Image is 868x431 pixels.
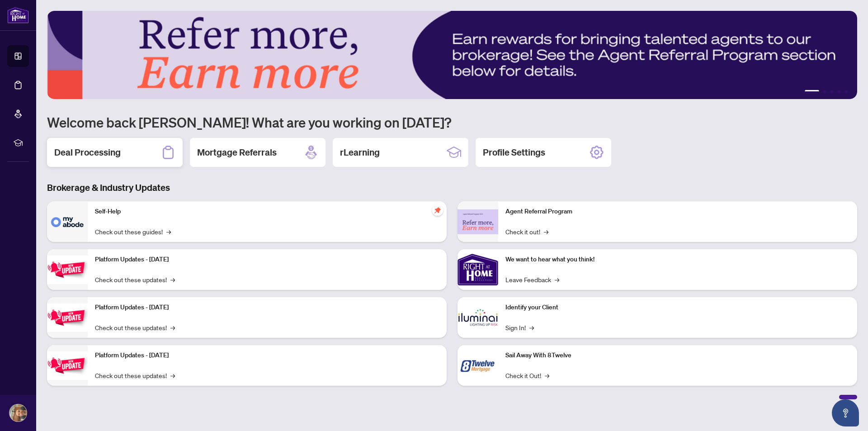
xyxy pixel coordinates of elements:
img: We want to hear what you think! [458,249,498,290]
button: 4 [837,90,841,94]
button: 2 [823,90,826,94]
h2: rLearning [340,146,380,159]
img: Sail Away With 8Twelve [458,345,498,386]
a: Check out these updates!→ [95,370,175,380]
button: 1 [805,90,819,94]
img: Agent Referral Program [458,209,498,234]
img: logo [7,7,29,24]
a: Leave Feedback→ [505,275,559,284]
p: We want to hear what you think! [505,255,850,265]
h2: Deal Processing [54,146,121,159]
p: Agent Referral Program [505,207,850,217]
span: → [170,370,175,380]
img: Identify your Client [458,297,498,338]
span: pushpin [432,205,443,216]
span: → [529,322,534,332]
p: Identify your Client [505,303,850,313]
a: Check it out!→ [505,227,548,237]
h1: Welcome back [PERSON_NAME]! What are you working on [DATE]? [47,114,857,131]
a: Check out these updates!→ [95,322,175,332]
span: → [170,322,175,332]
img: Profile Icon [9,404,27,422]
h2: Mortgage Referrals [197,146,277,159]
span: → [166,227,171,237]
img: Slide 0 [47,11,857,99]
button: 3 [830,90,834,94]
p: Platform Updates - [DATE] [95,303,439,313]
p: Self-Help [95,207,439,217]
h2: Profile Settings [483,146,545,159]
a: Check it Out!→ [505,370,549,380]
a: Check out these guides!→ [95,227,171,237]
img: Platform Updates - July 21, 2025 [47,256,88,284]
img: Platform Updates - June 23, 2025 [47,351,88,380]
span: → [544,227,548,237]
a: Sign In!→ [505,322,534,332]
button: Open asap [832,399,859,426]
span: → [545,370,549,380]
p: Platform Updates - [DATE] [95,350,439,360]
img: Self-Help [47,201,88,242]
p: Platform Updates - [DATE] [95,255,439,265]
h3: Brokerage & Industry Updates [47,181,857,194]
button: 5 [844,90,848,94]
a: Check out these updates!→ [95,275,175,284]
img: Platform Updates - July 8, 2025 [47,303,88,332]
span: → [170,275,175,284]
p: Sail Away With 8Twelve [505,350,850,360]
span: → [555,275,559,284]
